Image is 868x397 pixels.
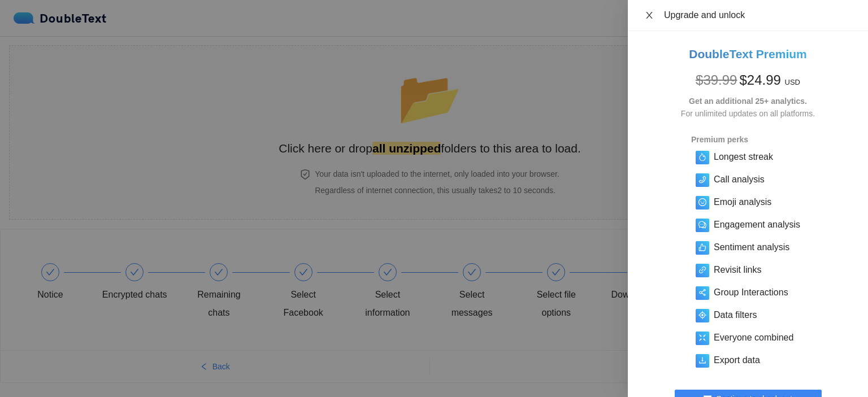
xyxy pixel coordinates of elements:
[664,9,854,21] div: Upgrade and unlock
[714,331,793,344] h5: Everyone combined
[689,97,807,106] strong: Get an additional 25+ analytics.
[714,286,788,299] h5: Group Interactions
[698,243,706,251] span: like
[698,153,706,161] span: fire
[698,176,706,184] span: phone
[785,78,800,86] span: USD
[698,198,706,206] span: smile
[714,150,773,164] h5: Longest streak
[698,334,706,342] span: fullscreen-exit
[641,10,657,21] button: Close
[698,356,706,364] span: download
[698,289,706,296] span: share-alt
[698,266,706,274] span: link
[714,263,761,277] h5: Revisit links
[714,308,757,322] h5: Data filters
[696,72,737,88] span: $ 39.99
[714,354,760,367] h5: Export data
[698,311,706,319] span: aim
[714,218,800,232] h5: Engagement analysis
[645,11,654,20] span: close
[691,135,748,144] strong: Premium perks
[698,221,706,229] span: comment
[714,195,771,209] h5: Emoji analysis
[641,45,854,63] h2: DoubleText Premium
[739,72,780,88] span: $ 24.99
[714,241,789,254] h5: Sentiment analysis
[681,109,815,118] span: For unlimited updates on all platforms.
[714,173,765,186] h5: Call analysis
